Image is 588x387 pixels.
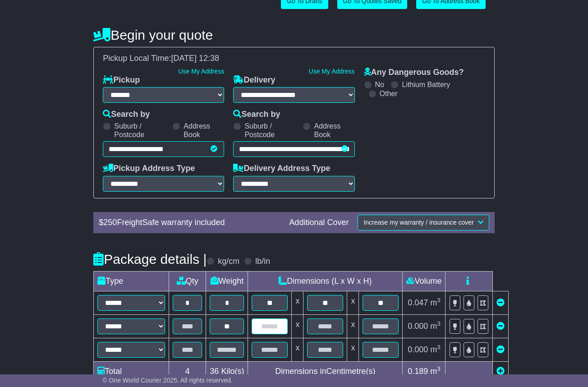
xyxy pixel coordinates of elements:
span: m [430,322,441,331]
span: m [430,298,441,307]
span: 0.000 [408,345,428,354]
h4: Begin your quote [93,28,494,42]
label: Delivery [233,75,275,85]
label: No [375,80,384,89]
span: Increase my warranty / insurance cover [363,219,473,226]
td: x [347,315,359,338]
label: Address Book [184,122,224,139]
label: Search by [233,110,280,120]
td: Dimensions (L x W x H) [248,272,403,291]
a: Remove this item [496,322,505,331]
td: Total [94,362,169,382]
td: Kilo(s) [206,362,248,382]
div: Pickup Local Time: [98,54,489,64]
div: $ FreightSafe warranty included [94,218,285,228]
span: 250 [103,218,117,227]
td: x [292,338,303,362]
td: Volume [403,272,446,291]
a: Use My Address [309,68,355,75]
span: 36 [210,367,219,376]
button: Increase my warranty / insurance cover [358,215,489,230]
label: Suburb / Postcode [244,122,298,139]
label: Pickup [103,75,140,85]
span: m [430,367,441,376]
span: m [430,345,441,354]
span: [DATE] 12:38 [171,54,219,63]
a: Add new item [496,367,505,376]
sup: 3 [437,297,441,304]
td: Weight [206,272,248,291]
label: Suburb / Postcode [114,122,168,139]
td: Qty [169,272,206,291]
a: Use My Address [178,68,224,75]
label: Search by [103,110,150,120]
td: Dimensions in Centimetre(s) [248,362,403,382]
sup: 3 [437,320,441,327]
sup: 3 [437,344,441,350]
a: Remove this item [496,298,505,307]
sup: 3 [437,365,441,372]
span: 0.189 [408,367,428,376]
td: Type [94,272,169,291]
span: © One World Courier 2025. All rights reserved. [102,377,233,384]
td: 4 [169,362,206,382]
label: Any Dangerous Goods? [364,68,464,78]
span: 0.047 [408,298,428,307]
label: Lithium Battery [402,80,450,89]
label: Other [380,89,398,98]
label: lb/in [255,257,270,267]
a: Remove this item [496,345,505,354]
span: 0.000 [408,322,428,331]
td: x [347,338,359,362]
label: Address Book [314,122,354,139]
div: Additional Cover [285,218,353,228]
label: Delivery Address Type [233,164,330,174]
td: x [292,291,303,315]
td: x [292,315,303,338]
label: Pickup Address Type [103,164,195,174]
h4: Package details | [93,252,207,267]
label: kg/cm [218,257,239,267]
td: x [347,291,359,315]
